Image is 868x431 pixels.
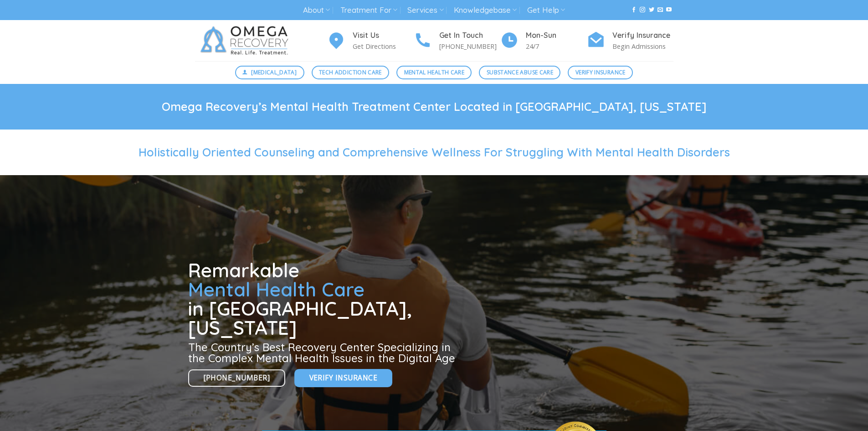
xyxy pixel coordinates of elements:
[309,372,377,384] span: Verify Insurance
[251,68,297,77] span: [MEDICAL_DATA]
[587,30,673,52] a: Verify Insurance Begin Admissions
[188,261,459,338] h1: Remarkable in [GEOGRAPHIC_DATA], [US_STATE]
[454,2,517,19] a: Knowledgebase
[527,2,565,19] a: Get Help
[612,30,673,42] h4: Verify Insurance
[195,20,298,61] img: Omega Recovery
[612,41,673,52] p: Begin Admissions
[188,342,459,363] h3: The Country’s Best Recovery Center Specializing in the Complex Mental Health Issues in the Digita...
[353,41,414,52] p: Get Directions
[666,7,672,13] a: Follow on YouTube
[312,66,390,79] a: Tech Addiction Care
[575,68,626,77] span: Verify Insurance
[640,7,645,13] a: Follow on Instagram
[439,41,500,52] p: [PHONE_NUMBER]
[526,30,587,42] h4: Mon-Sun
[568,66,633,79] a: Verify Insurance
[414,30,500,52] a: Get In Touch [PHONE_NUMBER]
[526,41,587,52] p: 24/7
[439,30,500,42] h4: Get In Touch
[139,145,730,159] span: Holistically Oriented Counseling and Comprehensive Wellness For Struggling With Mental Health Dis...
[404,68,464,77] span: Mental Health Care
[340,2,397,19] a: Treatment For
[396,66,472,79] a: Mental Health Care
[235,66,304,79] a: [MEDICAL_DATA]
[294,369,392,387] a: Verify Insurance
[479,66,560,79] a: Substance Abuse Care
[657,7,663,13] a: Send us an email
[353,30,414,42] h4: Visit Us
[631,7,637,13] a: Follow on Facebook
[327,30,414,52] a: Visit Us Get Directions
[319,68,382,77] span: Tech Addiction Care
[649,7,654,13] a: Follow on Twitter
[204,372,270,384] span: [PHONE_NUMBER]
[407,2,443,19] a: Services
[303,2,330,19] a: About
[188,369,286,387] a: [PHONE_NUMBER]
[487,68,553,77] span: Substance Abuse Care
[188,277,365,301] span: Mental Health Care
